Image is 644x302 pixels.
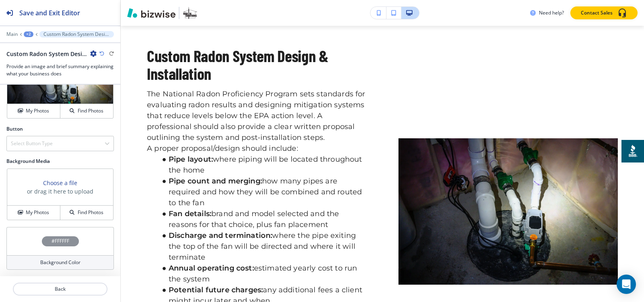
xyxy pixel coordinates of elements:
p: Back [14,285,107,293]
h2: Custom Radon System Design & Installation [6,50,87,58]
strong: Potential future charges: [169,285,263,294]
li: where the pipe exiting the top of the fan will be directed and where it will terminate [158,230,366,263]
li: where piping will be located throughout the home [158,154,366,176]
div: Choose a fileor drag it here to uploadMy PhotosFind Photos [6,168,114,221]
button: Back [13,283,107,296]
strong: Pipe layout: [169,155,213,164]
button: Main [6,31,18,37]
h4: #FFFFFF [52,237,69,245]
h3: or drag it here to upload [27,187,93,196]
li: how many pipes are required and how they will be combined and routed to the fan [158,176,366,208]
button: Custom Radon System Design & Installation [39,31,114,37]
p: The National Radon Proficiency Program sets standards for evaluating radon results and designing ... [147,89,366,143]
div: Open Intercom Messenger [617,275,636,294]
strong: Annual operating cost: [169,264,254,273]
strong: Fan details: [169,209,211,218]
h2: Custom Radon System Design & Installation [147,47,366,82]
h4: Find Photos [78,107,103,115]
h4: Background Color [40,259,80,266]
h3: Provide an image and brief summary explaining what your business does [6,63,114,77]
button: +2 [24,31,33,37]
li: brand and model selected and the reasons for that choice, plus fan placement [158,208,366,230]
p: Custom Radon System Design & Installation [43,31,110,37]
button: My Photos [7,104,60,118]
p: A proper proposal/design should include: [147,143,366,154]
button: Contact Sales [570,6,638,19]
img: Bizwise Logo [127,8,175,18]
h4: My Photos [26,107,49,115]
button: Choose a file [43,179,77,187]
h3: Need help? [539,9,564,17]
strong: Pipe count and merging: [169,177,262,185]
h2: Background Media [6,158,114,165]
button: Find Photos [60,206,113,220]
h4: Find Photos [78,209,103,216]
h2: Save and Exit Editor [19,8,80,18]
div: My PhotosFind Photos [6,67,114,119]
button: #FFFFFFBackground Color [6,227,114,270]
img: Custom Radon System Design & Installation [398,138,618,284]
img: Your Logo [183,6,198,19]
h4: My Photos [26,209,49,216]
li: estimated yearly cost to run the system [158,263,366,285]
button: Find Photos [60,104,113,118]
strong: Discharge and termination: [169,231,272,240]
h2: Button [6,125,23,133]
h4: Select Button Type [11,140,53,147]
button: My Photos [7,206,60,220]
p: Contact Sales [581,9,613,17]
